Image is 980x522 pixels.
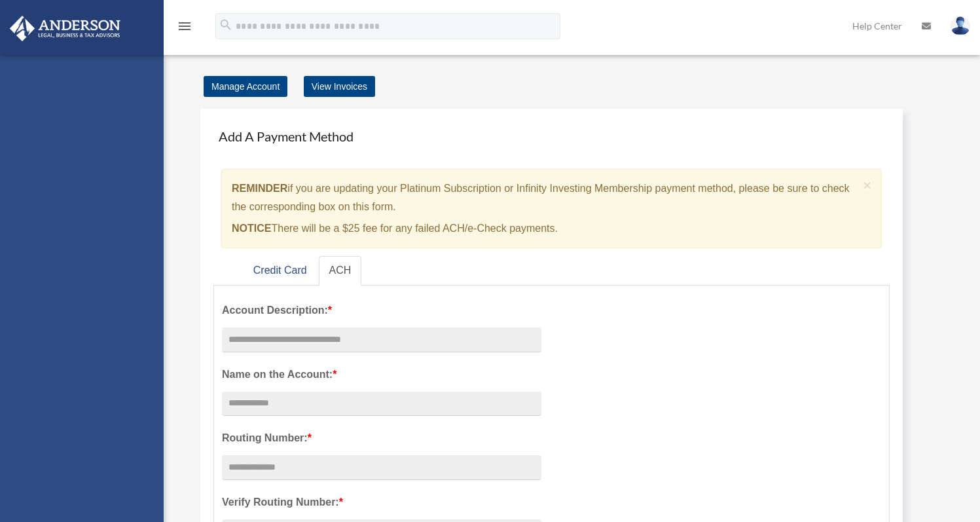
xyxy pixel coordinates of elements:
a: ACH [319,256,362,286]
strong: NOTICE [232,223,271,234]
a: Credit Card [243,256,318,286]
label: Account Description: [222,301,541,320]
i: search [219,18,233,32]
i: menu [177,18,192,34]
button: Close [863,178,872,192]
label: Name on the Account: [222,365,541,384]
label: Verify Routing Number: [222,493,541,512]
a: menu [177,23,192,34]
span: × [863,177,872,193]
a: Manage Account [204,76,287,97]
p: There will be a $25 fee for any failed ACH/e-Check payments. [232,219,858,238]
div: if you are updating your Platinum Subscription or Infinity Investing Membership payment method, p... [221,169,882,248]
strong: REMINDER [232,183,287,194]
img: Anderson Advisors Platinum Portal [6,16,124,41]
img: User Pic [951,16,970,35]
label: Routing Number: [222,429,541,447]
h4: Add A Payment Method [213,122,890,151]
a: View Invoices [304,76,375,97]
